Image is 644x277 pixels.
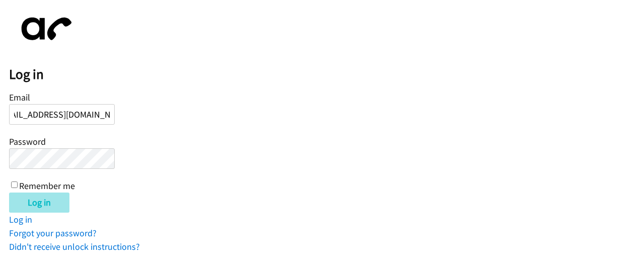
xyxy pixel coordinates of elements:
img: aphone-8a226864a2ddd6a5e75d1ebefc011f4aa8f32683c2d82f3fb0802fe031f96514.svg [9,9,79,49]
a: Forgot your password? [9,227,97,239]
h2: Log in [9,66,644,83]
label: Remember me [19,180,75,192]
label: Password [9,136,46,147]
a: Log in [9,214,32,225]
a: Didn't receive unlock instructions? [9,241,140,252]
input: Log in [9,193,69,213]
label: Email [9,91,30,103]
